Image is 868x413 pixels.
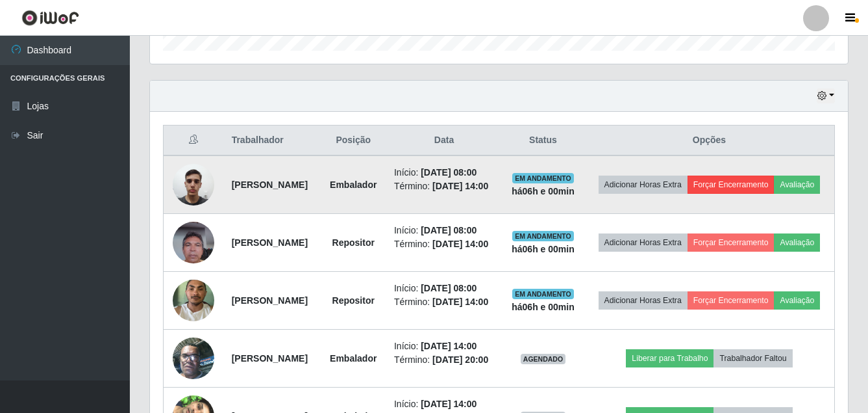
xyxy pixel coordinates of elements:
button: Avaliação [774,291,820,310]
strong: Embalador [330,353,377,364]
li: Término: [394,237,494,251]
button: Adicionar Horas Extra [599,291,688,310]
button: Avaliação [774,233,820,252]
span: AGENDADO [521,354,566,364]
th: Trabalhador [224,126,321,156]
button: Forçar Encerramento [688,291,775,310]
time: [DATE] 14:00 [421,341,477,351]
strong: Repositor [332,295,375,306]
th: Opções [584,126,835,156]
button: Adicionar Horas Extra [599,176,688,194]
button: Liberar para Trabalho [626,349,713,367]
img: 1721053497188.jpeg [173,215,214,270]
time: [DATE] 14:00 [421,399,477,409]
strong: [PERSON_NAME] [232,353,308,364]
strong: [PERSON_NAME] [232,295,308,306]
span: EM ANDAMENTO [512,231,574,241]
li: Término: [394,180,494,193]
li: Término: [394,353,494,367]
li: Início: [394,340,494,353]
time: [DATE] 08:00 [421,167,477,178]
time: [DATE] 20:00 [432,354,488,365]
time: [DATE] 14:00 [432,239,488,249]
span: EM ANDAMENTO [512,289,574,299]
time: [DATE] 14:00 [432,297,488,307]
img: CoreUI Logo [21,10,79,26]
strong: Embalador [330,180,377,190]
button: Forçar Encerramento [688,176,775,194]
li: Início: [394,166,494,180]
strong: há 06 h e 00 min [512,244,575,254]
span: EM ANDAMENTO [512,173,574,183]
button: Trabalhador Faltou [713,349,792,367]
img: 1715944748737.jpeg [173,330,214,386]
th: Posição [321,126,386,156]
strong: Repositor [332,237,375,248]
strong: há 06 h e 00 min [512,186,575,196]
strong: [PERSON_NAME] [232,180,308,190]
li: Início: [394,224,494,237]
strong: [PERSON_NAME] [232,237,308,248]
li: Término: [394,295,494,309]
strong: há 06 h e 00 min [512,302,575,312]
li: Início: [394,397,494,411]
time: [DATE] 08:00 [421,283,477,293]
th: Data [386,126,502,156]
button: Adicionar Horas Extra [599,233,688,252]
img: 1699551411830.jpeg [173,157,214,212]
time: [DATE] 14:00 [432,181,488,191]
img: 1737051124467.jpeg [173,273,214,328]
th: Status [502,126,584,156]
time: [DATE] 08:00 [421,225,477,235]
button: Forçar Encerramento [688,233,775,252]
button: Avaliação [774,176,820,194]
li: Início: [394,282,494,295]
